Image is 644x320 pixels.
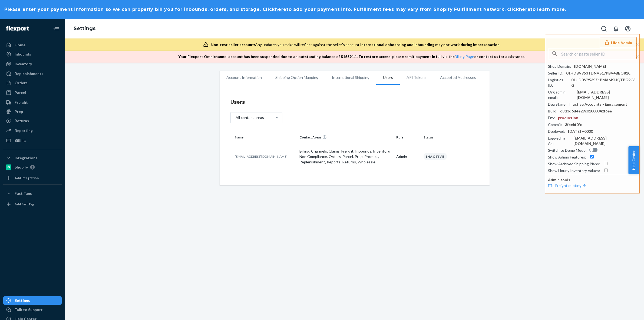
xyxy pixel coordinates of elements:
div: [DOMAIN_NAME] [574,64,606,69]
a: Shopify [3,163,62,172]
button: Integrations [3,154,62,162]
div: Reporting [15,128,33,133]
div: Fast Tags [15,191,32,196]
img: Flexport logo [6,26,29,31]
li: Users [376,71,400,85]
h4: Users [230,99,479,106]
div: Replenishments [15,71,43,76]
span: International onboarding and inbounding may not work during impersonation. [360,42,500,47]
a: Add Integration [3,174,62,182]
div: production [558,115,578,121]
li: Account Information [220,71,269,84]
a: here [275,7,286,12]
div: Settings [15,298,30,303]
a: Inbounds [3,50,62,59]
div: Shop Domain : [548,64,571,69]
a: Billing [3,136,62,145]
li: International Shipping [325,71,376,84]
div: All contact areas [236,115,264,120]
div: 01HDBV953TDNVS17PBV4BBQ81C [566,70,631,76]
div: Shopify [15,164,28,170]
li: API Tokens [400,71,433,84]
div: Env : [548,115,555,121]
div: Billing [15,138,26,143]
div: [EMAIL_ADDRESS][DOMAIN_NAME] [573,135,637,146]
button: Close Navigation [51,23,62,34]
a: Add Fast Tag [3,200,62,209]
a: Inventory [3,60,62,68]
div: Freight [15,100,28,105]
a: Home [3,41,62,49]
li: Accepted Addresses [433,71,483,84]
div: Parcel [15,90,26,95]
button: Open notifications [610,23,621,34]
ol: breadcrumbs [69,21,100,37]
div: Returns [15,118,29,124]
div: Inbounds [15,51,31,57]
div: Show Hourly Inventory Values : [548,168,600,173]
div: Inactive [424,153,447,160]
th: Contact Areas [297,131,394,144]
a: Prep [3,107,62,116]
a: Settings [3,296,62,305]
h1: Please enter your payment information so we can properly bill you for inbounds, orders, and stora... [4,6,640,13]
p: Admin tools [548,177,637,183]
a: Returns [3,117,62,125]
a: Replenishments [3,69,62,78]
div: Add Fast Tag [15,202,34,206]
button: Fast Tags [3,189,62,198]
a: Billing Page [455,54,474,59]
div: Show Archived Shipping Plans : [548,161,600,167]
div: [DATE] +0000 [568,129,593,134]
div: Orders [15,80,28,86]
th: Status [421,131,461,144]
div: Switch to Demo Mode : [548,148,587,153]
div: Logged In As : [548,135,571,146]
p: Your Flexport Omnichannel account has been suspended due to an outstanding balance of $ 16591.1 .... [178,54,525,59]
a: Reporting [3,126,62,135]
div: Inventory [15,61,32,67]
div: Logistics ID : [548,77,569,88]
div: Inactive Accounts - Engagement [569,102,627,107]
th: Role [394,131,421,144]
div: Talk to Support [15,307,43,312]
li: Shipping Option Mapping [269,71,325,84]
th: Name [230,131,298,144]
div: Add Integration [15,176,39,180]
button: Talk to Support [3,305,62,314]
div: Commit : [548,122,562,127]
span: Non-test seller account: [211,42,255,47]
div: 3feebf0fc [565,122,582,127]
input: Search or paste seller ID [561,48,636,59]
a: Orders [3,79,62,87]
div: Any updates you make will reflect against the seller's account. [211,42,500,47]
p: Billing, Channels, Claims, Freight, Inbounds, Inventory, Non Compliance, Orders, Parcel, Prep, Pr... [299,148,392,165]
div: Show Admin Features : [548,154,586,160]
div: Prep [15,109,23,114]
button: Help Center [628,146,639,174]
div: Integrations [15,155,37,161]
td: Admin [394,144,421,169]
a: Settings [74,25,95,31]
div: 01HDBV953SZ1BMAMSHQTBG9C3G [571,77,637,88]
button: here [519,6,531,13]
div: 68d3d6d4e29c01000842f6ee [560,108,612,114]
div: Deployed : [548,129,565,134]
a: FTL Freight quoting [548,183,587,188]
div: [EMAIL_ADDRESS][DOMAIN_NAME] [577,89,637,100]
iframe: Opens a widget where you can chat to one of our agents [610,304,639,317]
a: Parcel [3,88,62,97]
div: Home [15,42,25,48]
div: Org admin email : [548,89,574,100]
p: [EMAIL_ADDRESS][DOMAIN_NAME] [235,154,295,159]
div: DealStage : [548,102,567,107]
div: Seller ID : [548,70,563,76]
button: Hide Admin [600,37,637,48]
button: Open account menu [622,23,633,34]
a: Freight [3,98,62,107]
div: Build : [548,108,557,114]
button: Open Search Box [599,23,609,34]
